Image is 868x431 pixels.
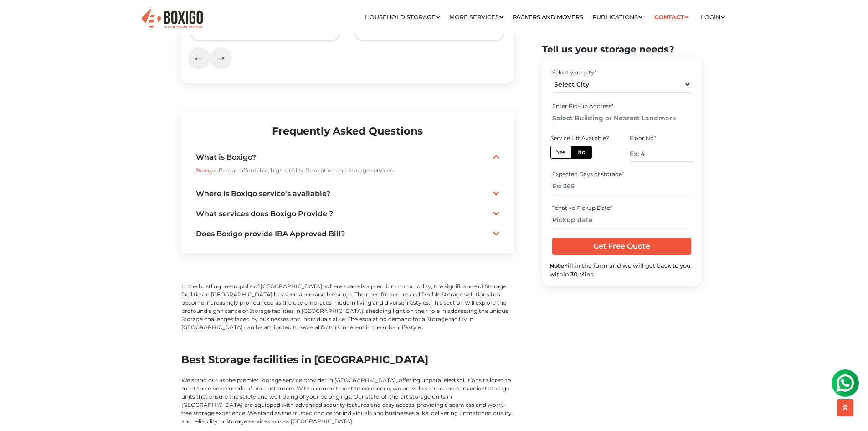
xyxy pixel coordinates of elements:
[552,238,691,255] input: Get Free Quote
[592,14,643,21] a: Publications
[513,14,583,21] a: Packers and Movers
[181,353,514,366] h2: Best Storage facilities in [GEOGRAPHIC_DATA]
[552,204,691,212] div: Tenative Pickup Date
[571,146,592,159] label: No
[552,110,691,126] input: Select Building or Nearest Landmark
[652,10,692,24] a: Contact
[542,44,702,55] h2: Tell us your storage needs?
[550,146,571,159] label: Yes
[550,262,564,269] b: Note
[196,188,499,199] a: Where is Boxigo service's available?
[552,179,691,195] input: Ex: 365
[552,171,691,179] div: Expected Days of storage
[630,146,693,162] input: Ex: 4
[550,134,613,142] div: Service Lift Available?
[196,208,499,219] a: What services does Boxigo Provide ?
[630,134,693,142] div: Floor No
[365,14,441,21] a: Household Storage
[217,56,225,60] img: next-testimonial
[552,212,691,228] input: Pickup date
[449,14,504,21] a: More services
[196,166,499,175] p: offers an affordable, high-quality Relocation and Storage services.
[552,102,691,110] div: Enter Pickup Address
[9,9,27,27] img: whatsapp-icon.svg
[552,68,691,77] div: Select your city
[196,167,215,174] span: Boxigo
[181,282,514,332] p: In the bustling metropolis of [GEOGRAPHIC_DATA], where space is a premium commodity, the signific...
[196,119,499,142] h2: Frequently Asked Questions
[181,376,514,426] p: We stand out as the premier Storage service provider in [GEOGRAPHIC_DATA], offering unparalleled ...
[550,261,694,279] div: Fill in the form and we will get back to you within 30 Mins.
[195,57,203,61] img: previous-testimonial
[196,152,499,163] a: What is Boxigo?
[140,8,204,30] img: Boxigo
[701,14,725,21] a: Login
[196,228,499,239] a: Does Boxigo provide IBA Approved Bill?
[837,399,853,416] button: scroll up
